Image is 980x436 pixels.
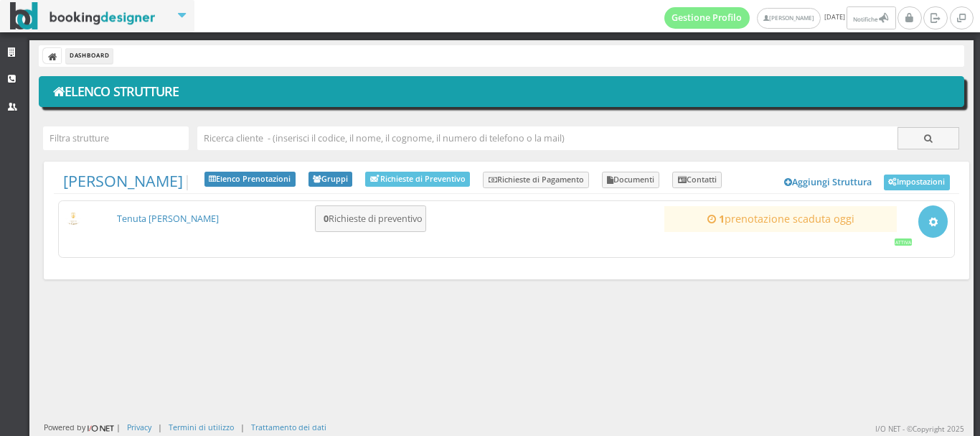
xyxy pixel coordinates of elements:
a: Richieste di Preventivo [365,172,470,187]
h1: Elenco Strutture [49,80,955,104]
a: Tenuta [PERSON_NAME] [117,213,219,225]
div: | [240,422,245,432]
a: Impostazioni [884,175,950,190]
span: | [63,172,192,190]
a: [PERSON_NAME] [63,170,183,191]
a: Documenti [602,172,660,189]
a: Contatti [672,172,722,189]
button: 0Richieste di preventivo [315,205,426,232]
a: Privacy [127,422,151,432]
a: Trattamento dei dati [251,422,326,432]
span: [DATE] [664,6,898,29]
div: Attiva [895,238,913,246]
a: Gruppi [308,172,353,187]
h4: prenotazione scaduta oggi [671,213,890,225]
img: ionet_small_logo.png [85,422,116,434]
b: 0 [324,213,329,225]
button: Notifiche [847,6,895,29]
a: Richieste di Pagamento [483,172,589,189]
a: Gestione Profilo [664,7,750,29]
li: Dashboard [66,48,113,64]
input: Filtra strutture [43,126,188,150]
h5: Richieste di preventivo [319,213,423,224]
div: | [158,422,162,432]
a: Termini di utilizzo [169,422,234,432]
a: Aggiungi Struttura [777,172,880,193]
strong: 1 [719,212,725,226]
div: Powered by | [44,422,121,434]
img: BookingDesigner.com [10,2,156,30]
input: Ricerca cliente - (inserisci il codice, il nome, il cognome, il numero di telefono o la mail) [197,126,897,150]
img: c17ce5f8a98d11e9805da647fc135771_max100.png [65,213,82,225]
a: Elenco Prenotazioni [204,172,296,187]
a: 1prenotazione scaduta oggi [671,213,890,225]
a: [PERSON_NAME] [757,8,821,29]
